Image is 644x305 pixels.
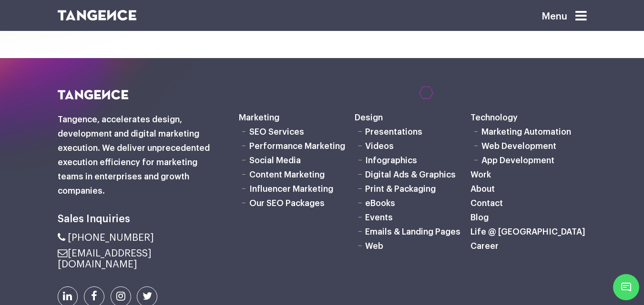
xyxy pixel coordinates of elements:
[365,185,436,193] a: Print & Packaging
[365,170,456,179] a: Digital Ads & Graphics
[249,142,345,150] a: Performance Marketing
[481,142,556,150] a: Web Development
[365,156,417,165] a: Infographics
[470,227,585,236] a: Life @ [GEOGRAPHIC_DATA]
[249,156,301,165] a: Social Media
[249,185,333,193] a: Influencer Marketing
[365,213,393,222] a: Events
[470,110,586,125] h6: Technology
[365,142,394,150] a: Videos
[481,156,554,165] a: App Development
[58,248,152,269] a: [EMAIL_ADDRESS][DOMAIN_NAME]
[239,110,355,125] h6: Marketing
[365,242,383,250] a: Web
[470,213,489,222] a: Blog
[481,128,571,136] a: Marketing Automation
[365,227,460,236] a: Emails & Landing Pages
[58,233,154,243] a: [PHONE_NUMBER]
[470,170,491,179] a: Work
[365,128,422,136] a: Presentations
[58,112,225,198] h6: Tangence, accelerates design, development and digital marketing execution. We deliver unprecedent...
[365,199,395,207] a: eBooks
[470,199,503,207] a: Contact
[249,170,325,179] a: Content Marketing
[68,233,154,243] span: [PHONE_NUMBER]
[613,274,639,300] span: Chat Widget
[249,199,325,207] a: Our SEO Packages
[249,128,304,136] a: SEO Services
[470,185,495,193] a: About
[58,210,225,227] h6: Sales Inquiries
[355,110,470,125] h6: Design
[470,242,499,250] a: Career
